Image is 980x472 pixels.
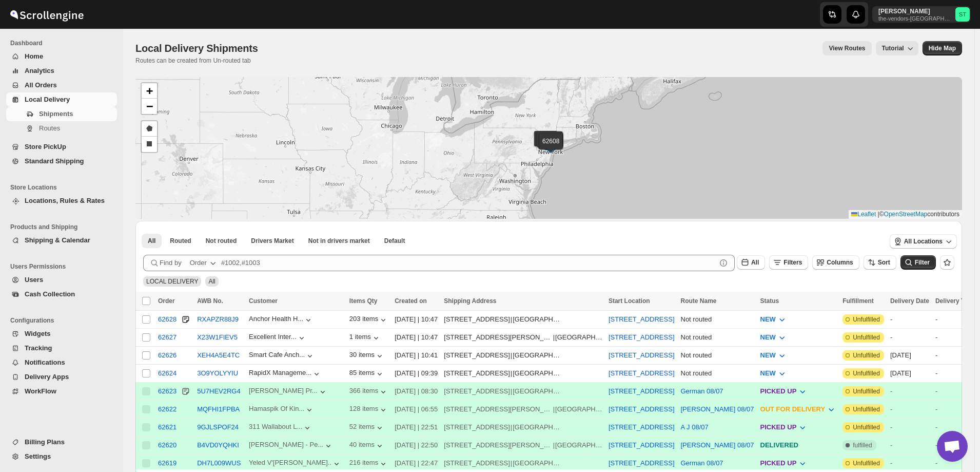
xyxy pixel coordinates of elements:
[158,297,175,305] span: Order
[349,459,388,469] button: 216 items
[935,458,975,468] div: -
[6,273,117,287] button: Users
[890,297,929,305] span: Delivery Date
[158,459,177,467] button: 62619
[349,369,385,379] button: 85 items
[6,64,117,78] button: Analytics
[249,387,318,394] div: [PERSON_NAME] Pr...
[25,276,43,284] span: Users
[609,297,650,305] span: Start Location
[6,449,117,464] button: Settings
[197,405,240,413] button: MQFHI1FPBA
[900,255,936,270] button: Filter
[829,44,865,52] span: View Routes
[754,329,793,346] button: NEW
[760,369,776,377] span: NEW
[827,259,853,266] span: Columns
[444,386,602,397] div: |
[543,141,559,152] img: Marker
[10,183,118,192] span: Store Locations
[378,234,411,248] button: Default
[249,441,323,448] div: [PERSON_NAME] - Pe...
[249,369,311,376] div: RapidX Manageme...
[959,11,966,17] text: ST
[25,81,57,89] span: All Orders
[158,351,177,359] button: 62626
[249,459,331,466] div: Yeled V'[PERSON_NAME]..
[444,404,602,414] div: |
[25,387,56,395] span: WorkFlow
[10,39,118,47] span: Dashboard
[890,386,929,397] div: -
[681,423,709,431] button: A J 08/07
[395,458,438,468] div: [DATE] | 22:47
[349,423,385,433] button: 52 items
[221,255,716,271] input: #1002,#1003
[197,333,238,341] button: X23W1FIEV5
[158,333,177,341] button: 62627
[146,84,153,97] span: +
[543,142,558,153] img: Marker
[142,99,157,114] a: Zoom out
[853,351,880,360] span: Unfulfilled
[681,297,717,305] span: Route Name
[890,422,929,432] div: -
[249,441,334,451] button: [PERSON_NAME] - Pe...
[681,441,754,449] button: [PERSON_NAME] 08/07
[849,210,962,219] div: © contributors
[158,405,177,413] button: 62622
[681,368,754,379] div: Not routed
[197,369,238,377] button: 3O9YOLYYIU
[864,255,896,270] button: Sort
[904,237,943,246] span: All Locations
[890,458,929,468] div: -
[878,211,879,218] span: |
[513,458,560,468] div: [GEOGRAPHIC_DATA]
[6,355,117,370] button: Notifications
[853,369,880,377] span: Unfulfilled
[197,423,239,431] button: 9GJLSPOF24
[349,387,388,397] button: 366 items
[812,255,859,270] button: Columns
[395,422,438,432] div: [DATE] | 22:51
[349,441,385,451] div: 40 items
[935,386,975,397] div: -
[10,316,118,325] span: Configurations
[890,332,929,343] div: -
[444,458,602,468] div: |
[25,197,105,204] span: Locations, Rules & Rates
[853,333,880,342] span: Unfulfilled
[6,435,117,449] button: Billing Plans
[890,350,929,361] div: [DATE]
[853,441,872,449] span: fulfilled
[197,351,240,359] button: XEH4A5E4TC
[609,459,675,467] button: [STREET_ADDRESS]
[760,297,779,305] span: Status
[197,315,239,323] button: RXAPZR88J9
[349,315,388,325] div: 203 items
[6,341,117,355] button: Tracking
[609,405,675,413] button: [STREET_ADDRESS]
[160,258,182,268] span: Find by
[853,387,880,395] span: Unfulfilled
[25,290,75,298] span: Cash Collection
[444,440,602,450] div: |
[444,422,510,432] div: [STREET_ADDRESS]
[249,423,312,433] button: 311 Wallabout L...
[851,211,876,218] a: Leaflet
[206,237,237,245] span: Not routed
[760,387,797,395] span: PICKED UP
[513,422,560,432] div: [GEOGRAPHIC_DATA]
[158,423,177,431] div: 62621
[884,211,928,218] a: OpenStreetMap
[25,157,84,165] span: Standard Shipping
[25,236,90,244] span: Shipping & Calendar
[39,110,73,118] span: Shipments
[876,41,918,55] button: Tutorial
[444,386,510,397] div: [STREET_ADDRESS]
